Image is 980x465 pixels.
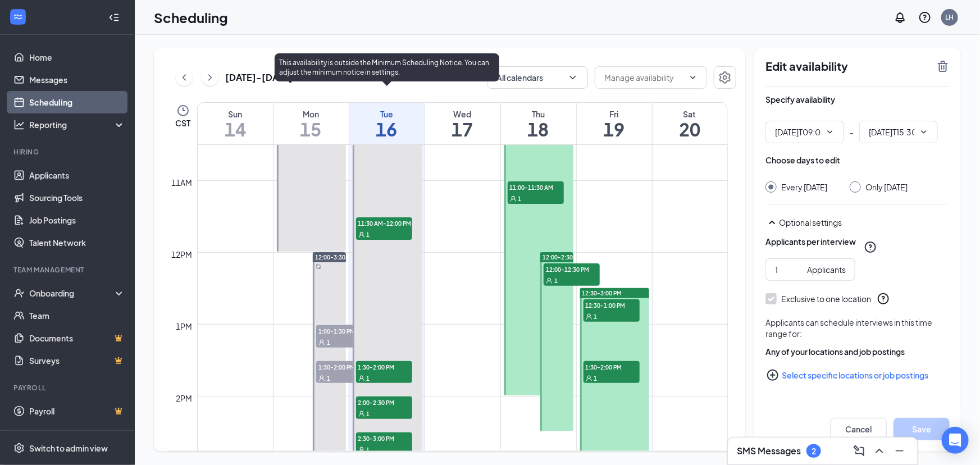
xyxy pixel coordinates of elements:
[718,71,732,84] svg: Settings
[577,108,652,120] div: Fri
[13,147,123,157] div: Hiring
[604,71,684,84] input: Manage availability
[13,119,25,130] svg: Analysis
[737,445,801,457] h3: SMS Messages
[865,181,908,193] div: Only [DATE]
[594,313,598,321] span: 1
[356,432,412,444] span: 2:30-3:00 PM
[154,8,228,27] h1: Scheduling
[765,60,929,73] h2: Edit availability
[936,60,950,73] svg: TrashOutline
[29,164,125,186] a: Applicants
[29,304,125,327] a: Team
[29,119,126,130] div: Reporting
[367,410,370,418] span: 1
[765,216,950,229] div: Optional settings
[765,121,950,143] div: -
[807,263,846,276] div: Applicants
[894,11,907,24] svg: Notifications
[853,444,866,458] svg: ComposeMessage
[349,120,425,139] h1: 16
[765,154,840,166] div: Choose days to edit
[318,375,325,382] svg: User
[367,446,370,454] span: 1
[29,69,125,91] a: Messages
[653,108,728,120] div: Sat
[546,277,553,284] svg: User
[198,120,273,139] h1: 14
[781,293,871,304] div: Exclusive to one location
[765,364,950,386] button: Select specific locations or job postingsPlusCircle
[864,240,877,254] svg: QuestionInfo
[198,103,273,144] a: September 14, 2025
[175,117,190,129] span: CST
[29,349,125,372] a: SurveysCrown
[179,71,190,84] svg: ChevronLeft
[501,103,576,144] a: September 18, 2025
[765,216,779,229] svg: SmallChevronUp
[316,264,321,270] svg: Sync
[554,277,558,285] span: 1
[176,69,193,86] button: ChevronLeft
[765,236,856,247] div: Applicants per interview
[567,72,578,83] svg: ChevronDown
[826,127,835,136] svg: ChevronDown
[501,108,576,120] div: Thu
[779,217,950,228] div: Optional settings
[765,346,950,357] div: Any of your locations and job postings
[349,103,425,144] a: September 16, 2025
[356,217,412,229] span: 11:30 AM-12:00 PM
[812,446,816,456] div: 2
[29,327,125,349] a: DocumentsCrown
[198,108,273,120] div: Sun
[586,313,592,320] svg: User
[508,181,564,193] span: 11:00-11:30 AM
[13,265,123,275] div: Team Management
[358,231,365,238] svg: User
[29,209,125,231] a: Job Postings
[544,263,600,275] span: 12:00-12:30 PM
[29,231,125,254] a: Talent Network
[893,444,906,458] svg: Minimize
[425,120,500,139] h1: 17
[425,103,500,144] a: September 17, 2025
[29,288,116,299] div: Onboarding
[714,66,736,89] button: Settings
[894,418,950,440] button: Save
[274,108,349,120] div: Mon
[577,103,652,144] a: September 19, 2025
[176,104,190,117] svg: Clock
[202,69,218,86] button: ChevronRight
[877,292,890,306] svg: QuestionInfo
[174,392,195,404] div: 2pm
[316,361,372,372] span: 1:30-2:00 PM
[584,361,640,372] span: 1:30-2:00 PM
[318,339,325,346] svg: User
[765,94,835,105] div: Specify availability
[582,289,622,297] span: 12:30-3:00 PM
[29,46,125,69] a: Home
[170,176,195,189] div: 11am
[349,108,425,120] div: Tue
[358,446,365,453] svg: User
[29,91,125,113] a: Scheduling
[873,444,886,458] svg: ChevronUp
[358,375,365,382] svg: User
[12,11,24,22] svg: WorkstreamLogo
[942,427,969,454] div: Open Intercom Messenger
[108,12,120,23] svg: Collapse
[543,253,582,261] span: 12:00-2:30 PM
[653,120,728,139] h1: 20
[13,443,25,454] svg: Settings
[327,375,330,382] span: 1
[29,186,125,209] a: Sourcing Tools
[29,400,125,422] a: PayrollCrown
[13,288,25,299] svg: UserCheck
[594,375,598,382] span: 1
[870,442,888,460] button: ChevronUp
[919,127,928,136] svg: ChevronDown
[367,375,370,382] span: 1
[174,320,195,332] div: 1pm
[689,73,698,82] svg: ChevronDown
